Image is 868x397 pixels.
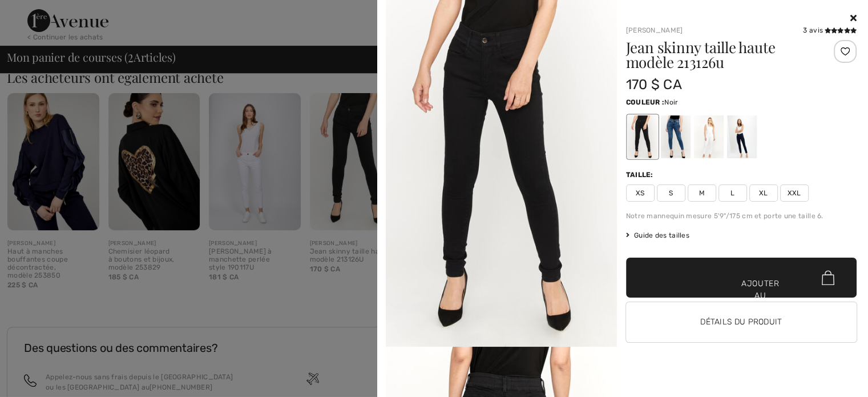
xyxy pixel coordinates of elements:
font: Couleur : [626,98,665,106]
font: Noir [664,98,678,106]
font: XL [759,189,768,197]
font: Jean skinny taille haute modèle 213126u [626,37,776,72]
font: L [730,189,734,197]
font: Notre mannequin mesure 5'9"/175 cm et porte une taille 6. [626,212,823,220]
div: Blanc [693,115,723,158]
font: 170 $ CA [626,77,682,93]
div: Marine [726,115,756,158]
font: XS [636,189,645,197]
div: Noir [627,115,657,158]
font: S [669,189,673,197]
a: [PERSON_NAME] [626,26,683,34]
font: Détails du produit [700,317,782,327]
font: Aide [26,8,49,18]
img: Bag.svg [822,270,834,285]
font: Taille: [626,171,653,179]
button: Détails du produit [626,302,857,342]
font: M [699,189,704,197]
font: Guide des tailles [634,231,689,239]
div: Bleu foncé [660,115,690,158]
font: 3 avis [803,26,823,34]
font: XXL [788,189,801,197]
font: Ajouter au panier [741,278,780,314]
